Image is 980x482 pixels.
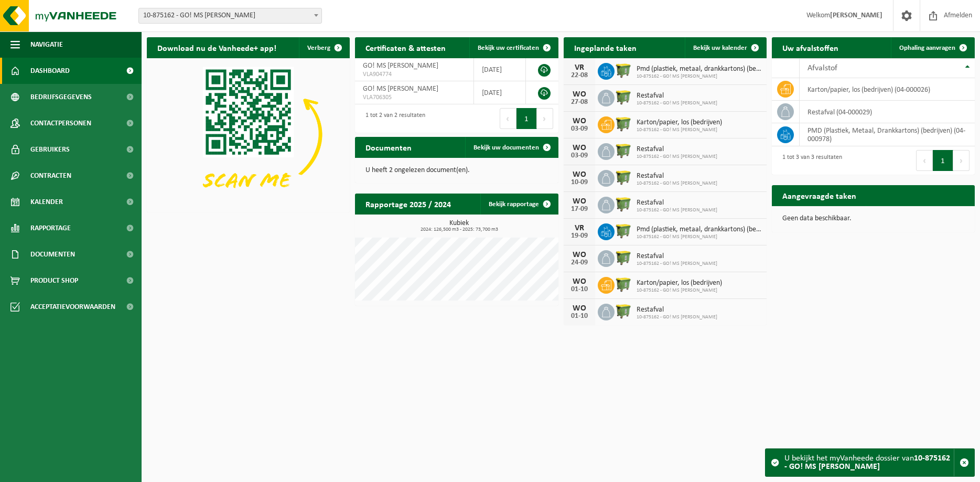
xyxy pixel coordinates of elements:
[782,215,964,222] p: Geen data beschikbaar.
[693,45,747,51] span: Bekijk uw kalender
[480,194,557,215] a: Bekijk rapportage
[772,37,849,58] h2: Uw afvalstoffen
[30,31,63,58] span: Navigatie
[777,149,842,172] div: 1 tot 3 van 3 resultaten
[637,252,717,261] span: Restafval
[933,150,953,171] button: 1
[615,115,632,133] img: WB-1100-HPE-GN-51
[569,170,590,179] div: WO
[615,195,632,213] img: WB-1100-HPE-GN-51
[637,314,717,320] span: 10-875162 - GO! MS [PERSON_NAME]
[474,81,526,104] td: [DATE]
[569,304,590,313] div: WO
[637,145,717,154] span: Restafval
[30,267,78,294] span: Product Shop
[637,306,717,314] span: Restafval
[800,123,975,146] td: PMD (Plastiek, Metaal, Drankkartons) (bedrijven) (04-000978)
[569,90,590,99] div: WO
[916,150,933,171] button: Previous
[615,61,632,79] img: WB-1100-HPE-GN-51
[360,107,425,130] div: 1 tot 2 van 2 resultaten
[30,84,92,110] span: Bedrijfsgegevens
[800,78,975,101] td: karton/papier, los (bedrijven) (04-000026)
[569,197,590,206] div: WO
[564,37,647,58] h2: Ingeplande taken
[569,179,590,186] div: 10-09
[569,144,590,152] div: WO
[474,58,526,81] td: [DATE]
[473,144,539,151] span: Bekijk uw documenten
[615,275,632,293] img: WB-1100-HPE-GN-51
[569,63,590,72] div: VR
[569,286,590,293] div: 01-10
[355,37,456,58] h2: Certificaten & attesten
[807,64,837,72] span: Afvalstof
[615,142,632,159] img: WB-1100-HPE-GN-51
[569,72,590,79] div: 22-08
[637,180,717,187] span: 10-875162 - GO! MS [PERSON_NAME]
[899,45,955,51] span: Ophaling aanvragen
[30,189,63,215] span: Kalender
[615,302,632,320] img: WB-1100-HPE-GN-51
[637,279,722,287] span: Karton/papier, los (bedrijven)
[784,449,954,476] div: U bekijkt het myVanheede dossier van
[465,137,557,158] a: Bekijk uw documenten
[784,454,950,471] strong: 10-875162 - GO! MS [PERSON_NAME]
[615,222,632,240] img: WB-1100-HPE-GN-51
[772,185,867,206] h2: Aangevraagde taken
[363,93,465,102] span: VLA706305
[830,12,882,19] strong: [PERSON_NAME]
[891,37,974,58] a: Ophaling aanvragen
[637,100,717,106] span: 10-875162 - GO! MS [PERSON_NAME]
[637,172,717,180] span: Restafval
[569,251,590,259] div: WO
[478,45,539,51] span: Bekijk uw certificaten
[569,152,590,159] div: 03-09
[360,220,558,232] h3: Kubiek
[637,199,717,207] span: Restafval
[800,101,975,123] td: restafval (04-000029)
[569,117,590,125] div: WO
[637,127,722,133] span: 10-875162 - GO! MS [PERSON_NAME]
[637,261,717,267] span: 10-875162 - GO! MS [PERSON_NAME]
[637,73,761,80] span: 10-875162 - GO! MS [PERSON_NAME]
[363,62,438,70] span: GO! MS [PERSON_NAME]
[637,207,717,213] span: 10-875162 - GO! MS [PERSON_NAME]
[365,167,547,174] p: U heeft 2 ongelezen document(en).
[637,226,761,234] span: Pmd (plastiek, metaal, drankkartons) (bedrijven)
[138,8,322,24] span: 10-875162 - GO! MS MIRA HAMME - HAMME
[637,234,761,240] span: 10-875162 - GO! MS [PERSON_NAME]
[569,206,590,213] div: 17-09
[147,58,350,210] img: Download de VHEPlus App
[637,65,761,73] span: Pmd (plastiek, metaal, drankkartons) (bedrijven)
[569,125,590,133] div: 03-09
[355,194,461,214] h2: Rapportage 2025 / 2024
[637,92,717,100] span: Restafval
[953,150,970,171] button: Next
[685,37,766,58] a: Bekijk uw kalender
[299,37,349,58] button: Verberg
[30,294,115,320] span: Acceptatievoorwaarden
[355,137,422,157] h2: Documenten
[363,70,465,79] span: VLA904774
[615,168,632,186] img: WB-1100-HPE-GN-51
[637,287,722,294] span: 10-875162 - GO! MS [PERSON_NAME]
[500,108,516,129] button: Previous
[139,8,321,23] span: 10-875162 - GO! MS MIRA HAMME - HAMME
[569,313,590,320] div: 01-10
[569,259,590,266] div: 24-09
[469,37,557,58] a: Bekijk uw certificaten
[569,224,590,232] div: VR
[30,136,70,163] span: Gebruikers
[30,58,70,84] span: Dashboard
[307,45,330,51] span: Verberg
[360,227,558,232] span: 2024: 126,500 m3 - 2025: 73,700 m3
[516,108,537,129] button: 1
[569,99,590,106] div: 27-08
[363,85,438,93] span: GO! MS [PERSON_NAME]
[637,154,717,160] span: 10-875162 - GO! MS [PERSON_NAME]
[30,110,91,136] span: Contactpersonen
[537,108,553,129] button: Next
[30,241,75,267] span: Documenten
[569,232,590,240] div: 19-09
